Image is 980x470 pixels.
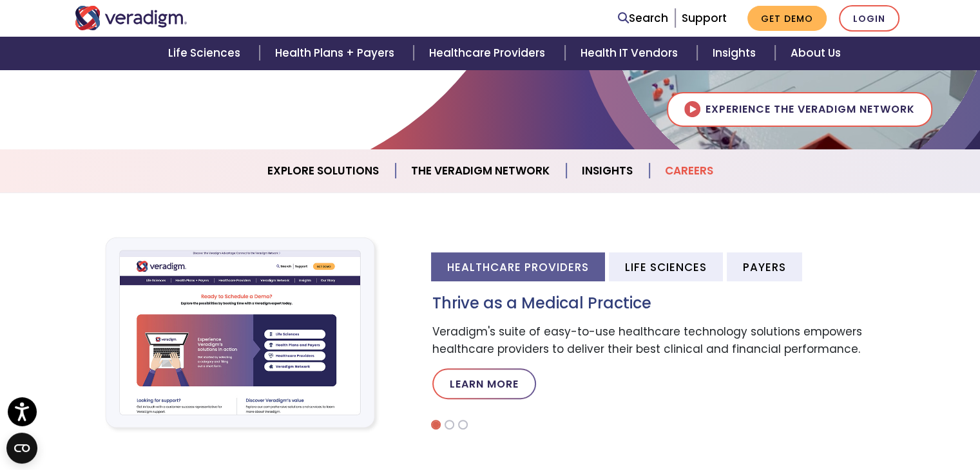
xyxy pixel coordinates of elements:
[609,252,723,281] li: Life Sciences
[432,294,906,313] h3: Thrive as a Medical Practice
[414,37,564,70] a: Healthcare Providers
[431,252,605,281] li: Healthcare Providers
[747,6,827,31] a: Get Demo
[565,37,697,70] a: Health IT Vendors
[6,433,37,464] button: Open CMP widget
[252,155,396,187] a: Explore Solutions
[396,155,566,187] a: The Veradigm Network
[775,37,856,70] a: About Us
[727,252,802,281] li: Payers
[649,155,729,187] a: Careers
[432,323,906,358] p: Veradigm's suite of easy-to-use healthcare technology solutions empowers healthcare providers to ...
[839,5,899,32] a: Login
[153,37,260,70] a: Life Sciences
[618,10,668,27] a: Search
[697,37,775,70] a: Insights
[682,10,727,26] a: Support
[566,155,649,187] a: Insights
[432,368,536,399] a: Learn More
[75,6,187,30] img: Veradigm logo
[260,37,414,70] a: Health Plans + Payers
